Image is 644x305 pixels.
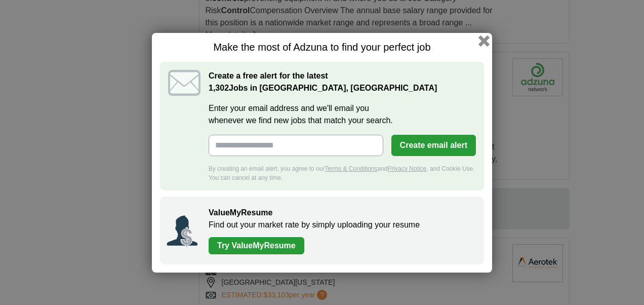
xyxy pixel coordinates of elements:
button: Create email alert [391,135,476,156]
h2: ValueMyResume [209,207,474,219]
div: By creating an email alert, you agree to our and , and Cookie Use. You can cancel at any time. [209,164,476,182]
a: Try ValueMyResume [209,237,304,254]
label: Enter your email address and we'll email you whenever we find new jobs that match your search. [209,102,476,127]
p: Find out your market rate by simply uploading your resume [209,219,474,231]
h1: Make the most of Adzuna to find your perfect job [160,41,484,54]
span: 1,302 [209,82,229,94]
h2: Create a free alert for the latest [209,70,476,94]
img: icon_email.svg [168,70,200,96]
strong: Jobs in [GEOGRAPHIC_DATA], [GEOGRAPHIC_DATA] [209,84,437,92]
a: Privacy Notice [388,165,427,172]
a: Terms & Conditions [325,165,377,172]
